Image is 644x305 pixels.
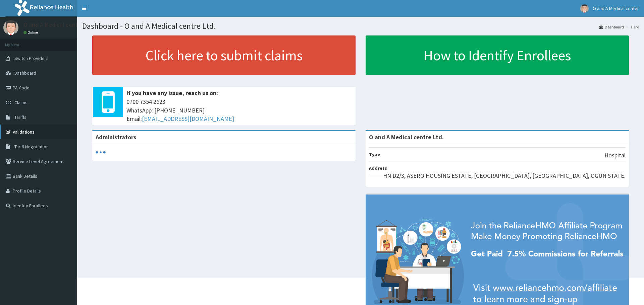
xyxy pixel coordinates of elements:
[92,35,356,75] a: Click here to submit claims
[593,5,639,11] span: O and A Medical center
[383,171,626,180] p: HN D2/3, ASERO HOUSING ESTATE, [GEOGRAPHIC_DATA], [GEOGRAPHIC_DATA], OGUN STATE.
[625,24,639,30] li: Here
[14,55,49,61] span: Switch Providers
[23,30,40,35] a: Online
[126,97,352,123] span: 0700 7354 2623 WhatsApp: [PHONE_NUMBER] Email:
[14,144,49,150] span: Tariff Negotiation
[366,35,629,75] a: How to Identify Enrollees
[580,4,589,13] img: User Image
[369,151,380,157] b: Type
[604,151,626,160] p: Hospital
[96,147,106,157] svg: audio-loading
[126,89,218,97] b: If you have any issue, reach us on:
[23,22,84,28] p: O and A Medical center
[599,24,624,30] a: Dashboard
[14,70,36,76] span: Dashboard
[3,20,18,35] img: User Image
[14,114,26,120] span: Tariffs
[82,22,639,30] h1: Dashboard - O and A Medical centre Ltd.
[96,133,136,141] b: Administrators
[369,133,444,141] strong: O and A Medical centre Ltd.
[14,99,28,105] span: Claims
[142,115,234,123] a: [EMAIL_ADDRESS][DOMAIN_NAME]
[369,165,387,171] b: Address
